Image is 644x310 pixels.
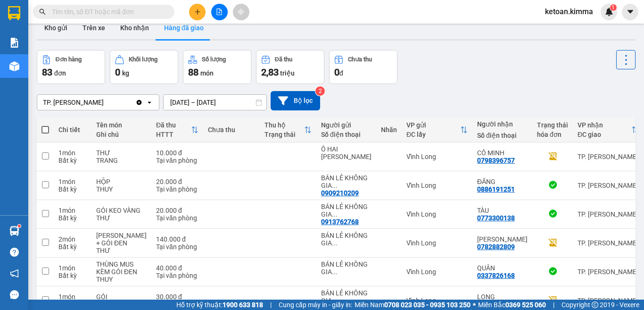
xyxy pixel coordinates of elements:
span: Miền Bắc [478,300,546,310]
div: Chưa thu [208,126,255,134]
div: THƯ [96,149,147,157]
button: Trên xe [75,17,113,39]
span: caret-down [626,8,635,16]
div: 10.000 đ [156,149,198,157]
div: Khối lượng [129,56,157,63]
div: BÁN LẺ KHÔNG GIAO HOÁ ĐƠN [321,232,372,247]
input: Selected TP. Hồ Chí Minh. [105,98,106,107]
th: Toggle SortBy [151,117,203,142]
span: Miền Nam [355,300,471,310]
button: Đã thu2,83 triệu [256,50,324,84]
div: VP gửi [406,121,460,129]
span: ... [332,297,338,304]
img: icon-new-feature [605,8,613,16]
button: plus [189,4,206,20]
div: 30.000 đ [156,293,198,301]
div: 0913762768 [321,218,359,226]
div: TP. [PERSON_NAME] [578,210,639,218]
div: Vĩnh Long [406,239,468,247]
div: Bất kỳ [58,272,87,279]
div: Đơn hàng [56,56,82,63]
span: plus [194,8,201,15]
div: Số điện thoại [321,131,372,138]
strong: 0708 023 035 - 0935 103 250 [384,301,471,309]
div: Trạng thái [537,121,568,129]
div: Vĩnh Long [406,182,468,189]
div: 1 món [58,207,87,214]
span: ... [332,239,338,247]
div: TP. [PERSON_NAME] [578,297,639,304]
span: Cung cấp máy in - giấy in: [279,300,352,310]
div: Đã thu [275,56,292,63]
div: 1 món [58,264,87,272]
span: ketoan.kimma [537,6,601,17]
strong: 0369 525 060 [505,301,546,309]
div: 20.000 đ [156,178,198,185]
span: message [10,290,19,299]
div: 2 món [58,235,87,243]
div: KIM NGÂN [477,235,528,243]
svg: Clear value [135,99,143,106]
span: ... [332,268,338,276]
div: Vĩnh Long [406,210,468,218]
div: Người nhận [477,120,528,128]
div: Tại văn phòng [156,272,198,279]
span: 2,83 [261,67,279,78]
sup: 2 [315,86,325,96]
span: Hỗ trợ kỹ thuật: [176,300,263,310]
div: ĐĂNG [477,178,528,185]
div: BÁN LẺ KHÔNG GIAO HÓA ĐƠN [321,203,372,218]
div: Tại văn phòng [156,157,198,164]
div: 0798396757 [477,157,515,164]
div: ĐC giao [578,131,631,138]
div: Chi tiết [58,126,87,134]
span: | [270,300,272,310]
span: aim [238,8,244,15]
span: search [39,8,46,15]
div: THUY [96,276,147,283]
div: 1 món [58,149,87,157]
div: Bất kỳ [58,185,87,193]
th: Toggle SortBy [402,117,472,142]
div: HỘP [96,178,147,185]
div: Tại văn phòng [156,243,198,251]
span: món [200,69,214,77]
div: TRANG [96,157,147,164]
div: TP. [PERSON_NAME] [578,182,639,189]
span: file-add [216,8,223,15]
span: 1 [611,4,615,11]
button: Đơn hàng83đơn [37,50,105,84]
div: Đã thu [156,121,191,129]
span: | [553,300,554,310]
span: question-circle [10,248,19,257]
div: Bất kỳ [58,214,87,222]
div: Tại văn phòng [156,185,198,193]
img: solution-icon [9,38,19,48]
div: LONG [477,293,528,301]
img: warehouse-icon [9,226,19,236]
div: 0782882809 [477,243,515,251]
img: logo-vxr [8,6,20,20]
sup: 1 [610,4,617,11]
span: kg [122,69,129,77]
svg: open [146,99,153,106]
span: triệu [280,69,295,77]
input: Select a date range. [164,95,266,110]
span: đ [339,69,343,77]
span: notification [10,269,19,278]
div: Ô HAI HỮU [321,145,372,160]
div: 0886191251 [477,185,515,193]
div: hóa đơn [537,131,568,138]
button: Bộ lọc [271,91,320,110]
div: CÔ MINH [477,149,528,157]
button: caret-down [622,4,638,20]
button: Kho nhận [113,17,157,39]
div: Số lượng [202,56,226,63]
th: Toggle SortBy [573,117,644,142]
div: Vĩnh Long [406,268,468,276]
button: Số lượng88món [183,50,251,84]
span: đơn [54,69,66,77]
div: Vĩnh Long [406,297,468,304]
div: THÙNG MUSS + GÓI ĐEN [96,232,147,247]
div: 40.000 đ [156,264,198,272]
